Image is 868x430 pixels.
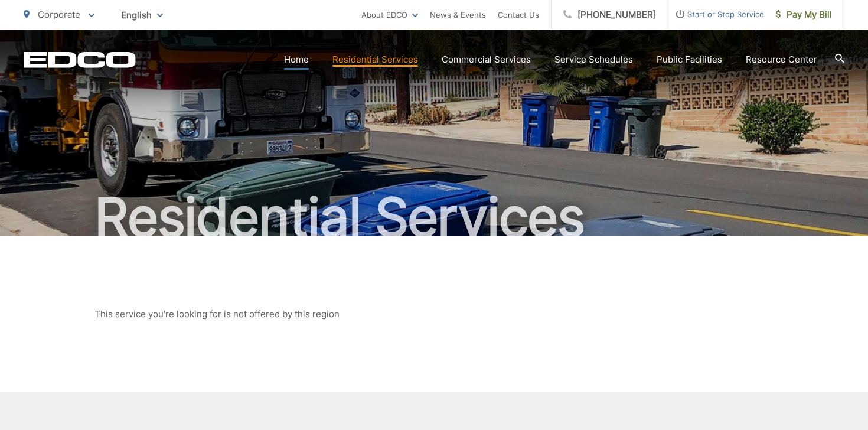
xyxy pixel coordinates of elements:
p: This service you're looking for is not offered by this region [94,307,774,321]
a: Service Schedules [554,53,633,67]
a: Home [284,53,309,67]
a: Residential Services [332,53,418,67]
a: Contact Us [498,8,539,22]
a: EDCD logo. Return to the homepage. [24,51,136,68]
a: Commercial Services [442,53,531,67]
span: Corporate [38,9,80,20]
a: News & Events [430,8,486,22]
a: Resource Center [746,53,817,67]
a: About EDCO [361,8,418,22]
span: English [112,5,172,25]
span: Pay My Bill [776,8,832,22]
a: Public Facilities [657,53,722,67]
h2: Residential Services [24,188,844,247]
